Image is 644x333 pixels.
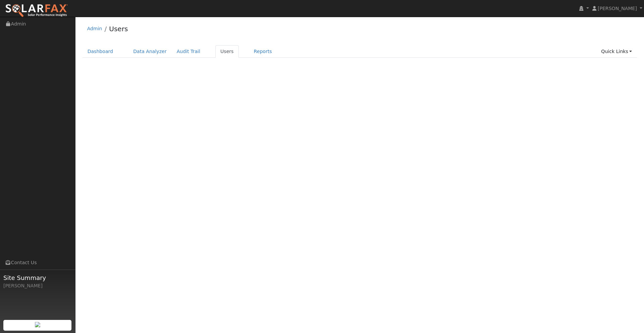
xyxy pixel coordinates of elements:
a: Data Analyzer [128,45,172,58]
a: Users [109,25,128,33]
a: Admin [87,26,102,31]
a: Reports [249,45,277,58]
a: Users [215,45,239,58]
div: [PERSON_NAME] [3,282,72,289]
span: [PERSON_NAME] [598,6,637,11]
a: Audit Trail [172,45,205,58]
a: Quick Links [596,45,637,58]
img: retrieve [35,322,40,327]
span: Site Summary [3,273,72,282]
img: SolarFax [5,4,68,18]
a: Dashboard [83,45,118,58]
